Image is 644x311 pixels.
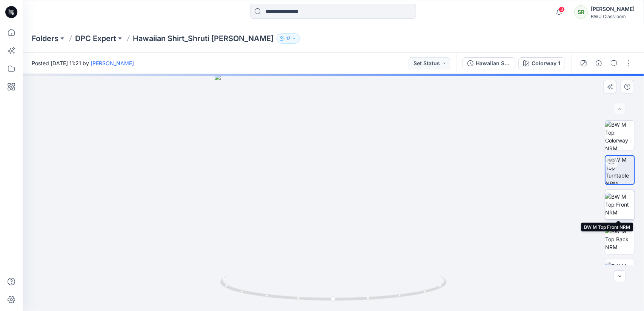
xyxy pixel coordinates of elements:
button: Hawaiian Shirt_Shruti [PERSON_NAME] [463,57,515,69]
img: BW M Top Left NRM [605,262,635,286]
button: 17 [277,33,300,44]
img: BW M Top Back NRM [605,227,635,251]
div: BWU Classroom [591,14,635,19]
p: 17 [286,34,290,43]
img: BW M Top Colorway NRM [605,121,635,150]
a: [PERSON_NAME] [91,60,134,66]
button: Colorway 1 [518,57,565,69]
a: Folders [32,33,58,44]
span: 3 [559,6,565,12]
div: Colorway 1 [532,59,560,67]
div: SR [574,5,588,19]
div: [PERSON_NAME] [591,5,635,14]
div: Hawaiian Shirt_Shruti [PERSON_NAME] [476,59,510,67]
a: DPC Expert [75,33,116,44]
button: Details [593,57,605,69]
img: BW M Top Turntable NRM [606,156,634,184]
p: Hawaiian Shirt_Shruti [PERSON_NAME] [133,33,274,44]
span: Posted [DATE] 11:21 by [32,59,134,67]
img: BW M Top Front NRM [605,193,635,216]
